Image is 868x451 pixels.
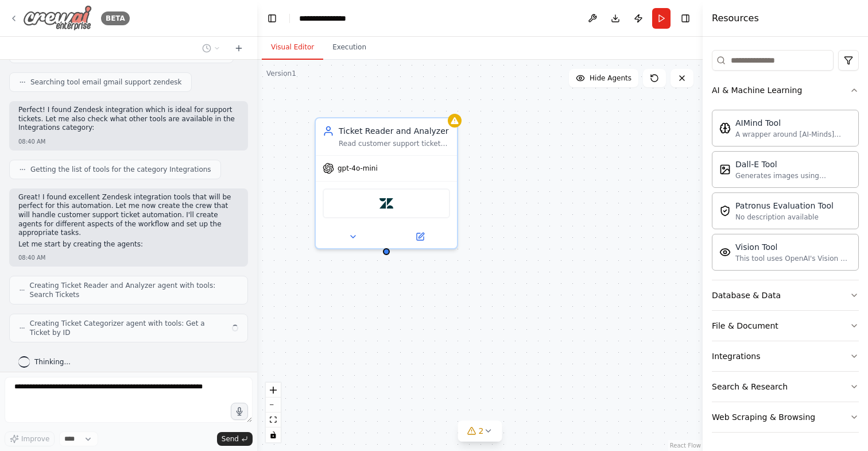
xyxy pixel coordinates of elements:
button: Open in side panel [387,230,452,244]
span: Improve [21,434,49,444]
div: Integrations [712,350,760,362]
div: Read customer support tickets from Zendesk, extract key information, and perform initial analysis... [339,139,450,148]
button: Hide Agents [569,69,638,87]
button: Web Scraping & Browsing [712,402,859,432]
p: Perfect! I found Zendesk integration which is ideal for support tickets. Let me also check what o... [18,106,239,133]
button: Improve [5,431,55,446]
img: DallETool [719,164,731,175]
button: zoom in [266,383,281,398]
div: Web Scraping & Browsing [712,411,815,423]
img: AIMindTool [719,122,731,134]
span: 2 [479,425,484,437]
div: 08:40 AM [18,253,239,262]
p: Great! I found excellent Zendesk integration tools that will be perfect for this automation. Let ... [18,193,239,238]
h4: Resources [712,11,759,25]
button: Start a new chat [230,41,248,55]
button: Switch to previous chat [197,41,225,55]
button: AI & Machine Learning [712,75,859,105]
button: Send [217,432,253,446]
div: AIMind Tool [735,117,851,129]
button: toggle interactivity [266,427,281,442]
span: Thinking... [34,357,71,367]
div: File & Document [712,320,778,331]
a: React Flow attribution [670,442,701,449]
button: Database & Data [712,280,859,310]
span: Send [222,434,239,444]
div: Vision Tool [735,241,851,253]
button: Hide right sidebar [677,10,693,26]
div: No description available [735,213,834,222]
p: Let me start by creating the agents: [18,240,239,249]
button: Search & Research [712,372,859,402]
div: Ticket Reader and AnalyzerRead customer support tickets from Zendesk, extract key information, an... [315,117,458,249]
button: 2 [458,421,502,442]
div: This tool uses OpenAI's Vision API to describe the contents of an image. [735,254,851,263]
div: Tools [712,45,859,442]
div: Generates images using OpenAI's Dall-E model. [735,171,851,180]
button: File & Document [712,311,859,341]
div: Search & Research [712,381,788,392]
img: Zendesk [379,196,393,210]
div: Patronus Evaluation Tool [735,200,834,211]
div: A wrapper around [AI-Minds]([URL][DOMAIN_NAME]). Useful for when you need answers to questions fr... [735,130,851,139]
div: Dall-E Tool [735,159,851,170]
span: Searching tool email gmail support zendesk [30,78,182,87]
div: AI & Machine Learning [712,84,802,96]
button: Visual Editor [262,36,323,60]
span: Hide Agents [590,74,631,83]
button: Click to speak your automation idea [231,403,248,420]
button: Hide left sidebar [264,10,280,26]
div: Database & Data [712,290,781,301]
button: zoom out [266,398,281,413]
button: fit view [266,413,281,427]
div: Ticket Reader and Analyzer [339,125,450,137]
div: BETA [101,11,130,25]
img: Logo [23,5,92,31]
span: gpt-4o-mini [338,164,378,173]
nav: breadcrumb [299,13,358,24]
button: Integrations [712,341,859,371]
span: Creating Ticket Reader and Analyzer agent with tools: Search Tickets [30,281,238,299]
img: VisionTool [719,246,731,258]
div: AI & Machine Learning [712,105,859,280]
span: Getting the list of tools for the category Integrations [30,165,211,174]
div: React Flow controls [266,383,281,442]
div: Version 1 [266,69,296,78]
img: PatronusEvalTool [719,205,731,217]
div: 08:40 AM [18,137,239,146]
span: Creating Ticket Categorizer agent with tools: Get a Ticket by ID [30,319,225,337]
button: Execution [323,36,375,60]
